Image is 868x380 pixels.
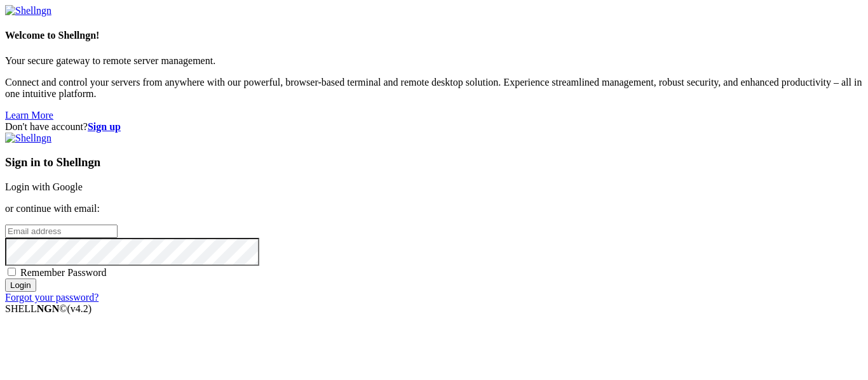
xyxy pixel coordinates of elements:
input: Email address [5,225,118,238]
span: SHELL © [5,303,92,314]
div: Don't have account? [5,121,863,133]
h3: Sign in to Shellngn [5,155,863,169]
h4: Welcome to Shellngn! [5,30,863,41]
input: Login [5,278,36,292]
span: 4.2.0 [67,303,92,314]
p: Your secure gateway to remote server management. [5,55,863,67]
p: Connect and control your servers from anywhere with our powerful, browser-based terminal and remo... [5,77,863,100]
img: Shellngn [5,133,51,144]
a: Learn More [5,110,53,121]
img: Shellngn [5,5,51,16]
a: Sign up [88,121,121,132]
span: Remember Password [20,267,107,278]
a: Login with Google [5,181,83,192]
p: or continue with email: [5,203,863,214]
a: Forgot your password? [5,292,98,303]
input: Remember Password [8,268,16,276]
b: NGN [37,303,60,314]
